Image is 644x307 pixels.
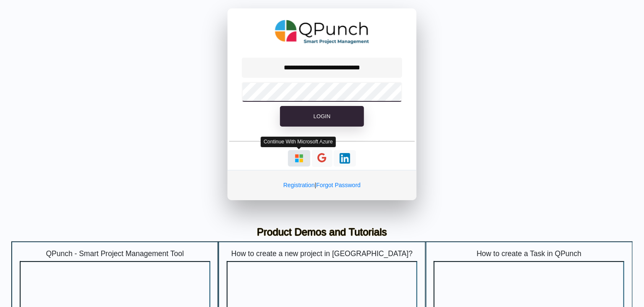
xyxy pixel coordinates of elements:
button: Login [280,106,364,127]
span: Login [314,113,330,119]
img: Loading... [294,153,304,164]
h5: QPunch - Smart Project Management Tool [20,249,210,258]
a: Forgot Password [316,182,361,188]
button: Continue With LinkedIn [334,150,356,167]
div: | [228,170,416,200]
img: QPunch [275,17,369,47]
div: Continue With Microsoft Azure [261,137,336,147]
h5: How to create a new project in [GEOGRAPHIC_DATA]? [227,249,417,258]
button: Continue With Google [312,150,332,167]
h5: How to create a Task in QPunch [434,249,624,258]
img: Loading... [340,153,350,164]
a: Registration [283,182,315,188]
h3: Product Demos and Tutorials [18,226,626,238]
